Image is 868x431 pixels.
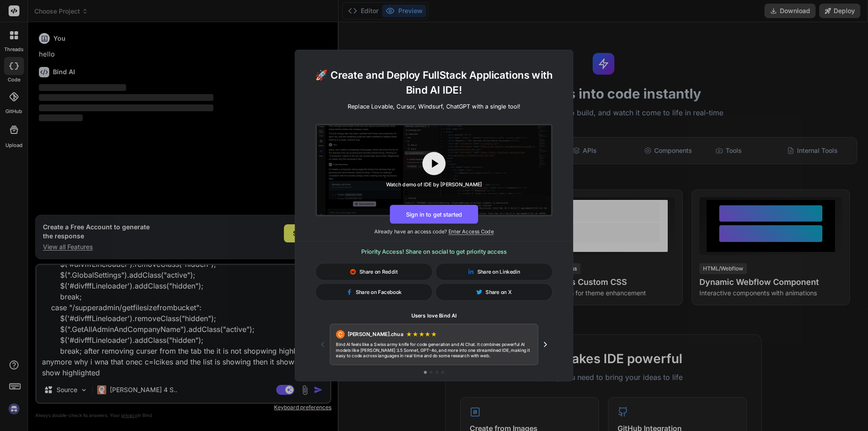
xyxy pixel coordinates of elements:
p: Replace Lovable, Cursor, Windsurf, ChatGPT with a single tool! [348,102,520,111]
span: ★ [425,330,431,339]
h3: Priority Access! Share on social to get priority access [316,247,553,256]
button: Go to testimonial 1 [424,371,427,374]
span: ★ [406,330,412,339]
span: Share on Linkedin [477,268,520,275]
div: C [336,330,344,339]
span: Share on Facebook [356,289,402,296]
button: Go to testimonial 2 [429,371,432,374]
button: Next testimonial [538,337,552,352]
h1: Users love Bind AI [316,313,553,320]
p: Already have an access code? [295,228,573,235]
h1: 🚀 Create and Deploy FullStack Applications with Bind AI IDE! [307,67,561,98]
span: Enter Access Code [448,228,494,235]
div: Watch demo of IDE by [PERSON_NAME] [386,181,482,188]
button: Go to testimonial 3 [435,371,438,374]
span: Share on X [486,289,512,296]
span: Share on Reddit [359,268,398,275]
button: Previous testimonial [316,337,330,352]
span: [PERSON_NAME].chua [348,331,403,338]
span: ★ [419,330,425,339]
p: Bind AI feels like a Swiss army knife for code generation and AI Chat. It combines powerful AI mo... [336,341,532,359]
button: Go to testimonial 4 [441,371,444,374]
span: ★ [431,330,437,339]
span: ★ [412,330,419,339]
button: Sign in to get started [390,205,478,224]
